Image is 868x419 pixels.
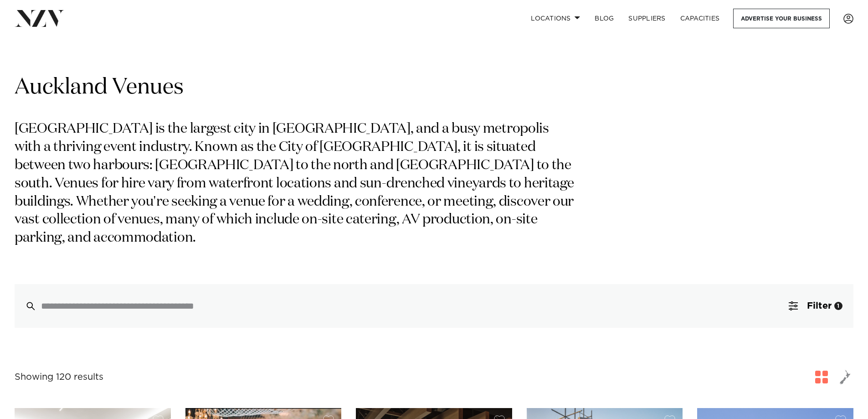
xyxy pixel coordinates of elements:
h1: Auckland Venues [15,73,853,102]
a: Advertise your business [733,9,830,28]
span: Filter [807,301,832,310]
a: SUPPLIERS [621,9,673,28]
a: BLOG [587,9,621,28]
div: Showing 120 results [15,370,103,384]
img: nzv-logo.png [15,10,64,26]
a: Locations [524,9,587,28]
button: Filter1 [778,284,853,328]
div: 1 [834,302,842,310]
a: Capacities [673,9,727,28]
p: [GEOGRAPHIC_DATA] is the largest city in [GEOGRAPHIC_DATA], and a busy metropolis with a thriving... [15,120,578,248]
